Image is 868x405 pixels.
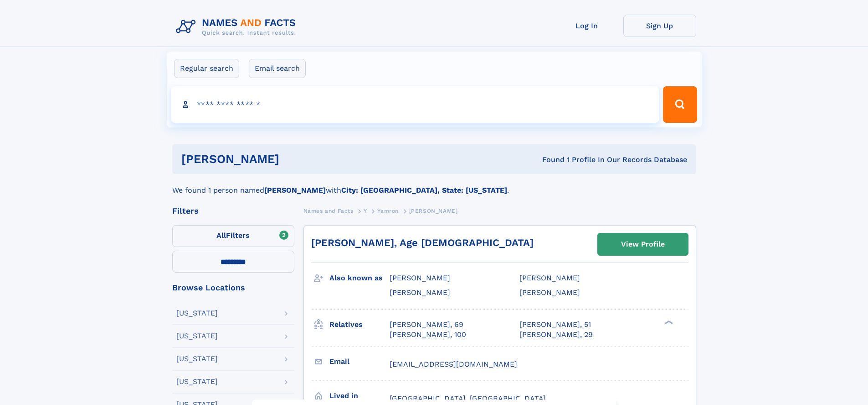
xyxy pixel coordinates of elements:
[176,355,218,363] div: [US_STATE]
[411,155,687,165] div: Found 1 Profile In Our Records Database
[390,394,546,403] span: [GEOGRAPHIC_DATA], [GEOGRAPHIC_DATA]
[216,231,226,240] span: All
[176,332,218,340] div: [US_STATE]
[181,153,411,165] h1: [PERSON_NAME]
[390,330,466,340] a: [PERSON_NAME], 100
[249,59,306,78] label: Email search
[519,288,580,297] span: [PERSON_NAME]
[663,319,673,325] div: ❯
[303,205,354,216] a: Names and Facts
[329,388,390,404] h3: Lived in
[623,15,696,37] a: Sign Up
[519,320,591,330] a: [PERSON_NAME], 51
[341,186,507,195] b: City: [GEOGRAPHIC_DATA], State: [US_STATE]
[264,186,326,195] b: [PERSON_NAME]
[377,208,399,214] span: Yamron
[174,59,239,78] label: Regular search
[519,274,580,282] span: [PERSON_NAME]
[598,233,688,255] a: View Profile
[311,237,534,248] a: [PERSON_NAME], Age [DEMOGRAPHIC_DATA]
[390,360,517,368] span: [EMAIL_ADDRESS][DOMAIN_NAME]
[390,274,450,282] span: [PERSON_NAME]
[172,15,303,39] img: Logo Names and Facts
[176,310,218,317] div: [US_STATE]
[329,270,390,286] h3: Also known as
[176,378,218,385] div: [US_STATE]
[663,86,697,123] button: Search Button
[377,205,399,216] a: Yamron
[390,320,463,330] a: [PERSON_NAME], 69
[364,208,367,214] span: Y
[171,86,659,123] input: search input
[172,284,294,292] div: Browse Locations
[329,317,390,332] h3: Relatives
[519,330,593,340] a: [PERSON_NAME], 29
[621,234,665,255] div: View Profile
[172,174,696,196] div: We found 1 person named with .
[550,15,623,37] a: Log In
[329,354,390,369] h3: Email
[172,225,294,247] label: Filters
[409,208,458,214] span: [PERSON_NAME]
[364,205,367,216] a: Y
[390,288,450,297] span: [PERSON_NAME]
[172,207,294,215] div: Filters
